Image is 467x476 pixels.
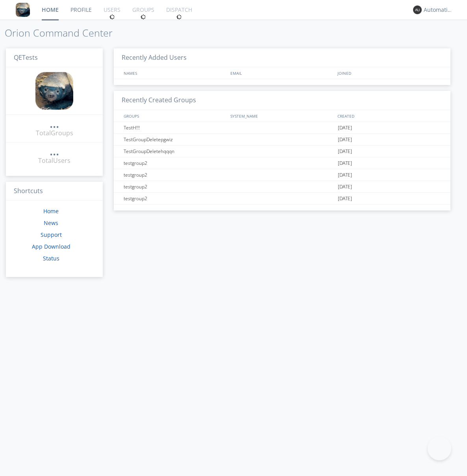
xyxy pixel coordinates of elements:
[43,255,59,262] a: Status
[424,6,453,14] div: Automation+0004
[338,122,352,134] span: [DATE]
[114,91,450,110] h3: Recently Created Groups
[50,120,59,129] a: ...
[43,207,59,215] a: Home
[41,231,62,238] a: Support
[114,181,450,193] a: testgroup2[DATE]
[114,157,450,169] a: testgroup2[DATE]
[413,6,422,14] img: 373638.png
[16,3,30,17] img: 8ff700cf5bab4eb8a436322861af2272
[338,134,352,146] span: [DATE]
[122,134,228,145] div: TestGroupDeletepgwiz
[122,110,227,122] div: GROUPS
[114,48,450,68] h3: Recently Added Users
[5,28,467,39] h1: Orion Command Center
[122,193,228,204] div: testgroup2
[50,147,59,156] a: ...
[38,156,70,165] div: Total Users
[44,219,58,227] a: News
[228,67,335,79] div: EMAIL
[338,146,352,157] span: [DATE]
[338,169,352,181] span: [DATE]
[122,169,228,181] div: testgroup2
[114,122,450,134] a: TestH!!![DATE]
[141,14,146,20] img: spin.svg
[338,193,352,205] span: [DATE]
[122,181,228,192] div: testgroup2
[50,120,59,127] div: ...
[35,72,73,110] img: 8ff700cf5bab4eb8a436322861af2272
[32,243,70,250] a: App Download
[335,110,443,122] div: CREATED
[122,146,228,157] div: TestGroupDeletehqqqn
[122,122,228,133] div: TestH!!!
[6,182,103,201] h3: Shortcuts
[122,67,227,79] div: NAMES
[114,134,450,146] a: TestGroupDeletepgwiz[DATE]
[36,129,73,138] div: Total Groups
[338,157,352,169] span: [DATE]
[50,147,59,155] div: ...
[114,146,450,157] a: TestGroupDeletehqqqn[DATE]
[428,437,451,460] iframe: Toggle Customer Support
[14,53,38,62] span: QETests
[338,181,352,193] span: [DATE]
[109,14,115,20] img: spin.svg
[228,110,335,122] div: SYSTEM_NAME
[114,193,450,205] a: testgroup2[DATE]
[176,14,182,20] img: spin.svg
[335,67,443,79] div: JOINED
[122,157,228,169] div: testgroup2
[114,169,450,181] a: testgroup2[DATE]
